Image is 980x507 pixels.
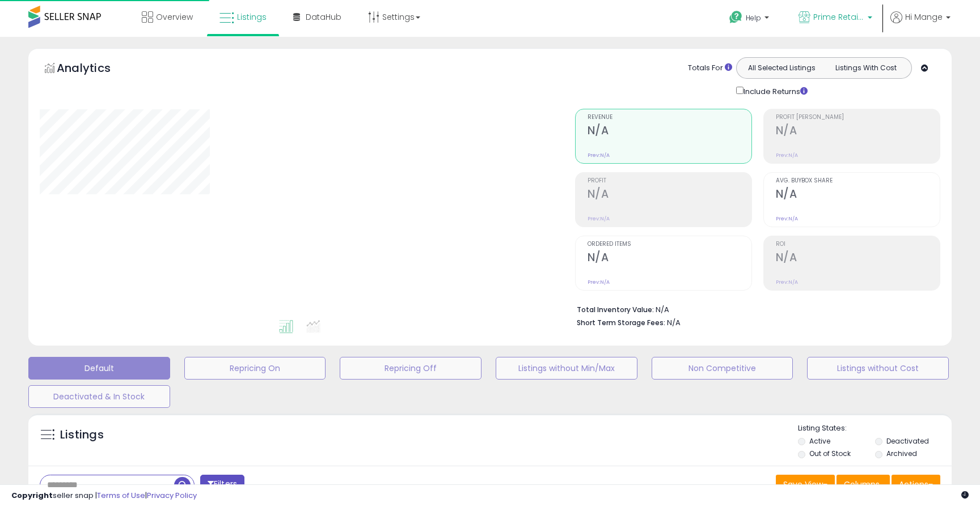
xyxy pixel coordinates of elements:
[588,215,610,222] small: Prev: N/A
[776,279,798,286] small: Prev: N/A
[776,178,940,184] span: Avg. Buybox Share
[905,11,943,23] span: Hi Mange
[776,124,940,139] h2: N/A
[890,11,951,37] a: Hi Mange
[729,10,743,24] i: Get Help
[57,60,133,79] h5: Analytics
[588,124,751,139] h2: N/A
[577,302,932,316] li: N/A
[807,357,949,380] button: Listings without Cost
[588,178,751,184] span: Profit
[776,152,798,159] small: Prev: N/A
[156,11,193,23] span: Overview
[237,11,267,23] span: Listings
[11,490,53,501] strong: Copyright
[720,2,780,37] a: Help
[667,317,681,328] span: N/A
[340,357,481,380] button: Repricing Off
[28,385,170,408] button: Deactivated & In Stock
[577,318,665,327] b: Short Term Storage Fees:
[823,61,908,75] button: Listings With Cost
[776,114,940,121] span: Profit [PERSON_NAME]
[306,11,341,23] span: DataHub
[588,188,751,203] h2: N/A
[28,357,170,380] button: Default
[776,188,940,203] h2: N/A
[740,61,824,75] button: All Selected Listings
[776,241,940,248] span: ROI
[588,241,751,248] span: Ordered Items
[588,152,610,159] small: Prev: N/A
[776,251,940,266] h2: N/A
[588,114,751,121] span: Revenue
[588,251,751,266] h2: N/A
[728,84,821,97] div: Include Returns
[577,305,654,314] b: Total Inventory Value:
[588,279,610,286] small: Prev: N/A
[776,215,798,222] small: Prev: N/A
[746,13,761,23] span: Help
[813,11,864,23] span: Prime Retail Solution
[688,63,732,74] div: Totals For
[11,491,197,501] div: seller snap | |
[496,357,637,380] button: Listings without Min/Max
[652,357,793,380] button: Non Competitive
[184,357,326,380] button: Repricing On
